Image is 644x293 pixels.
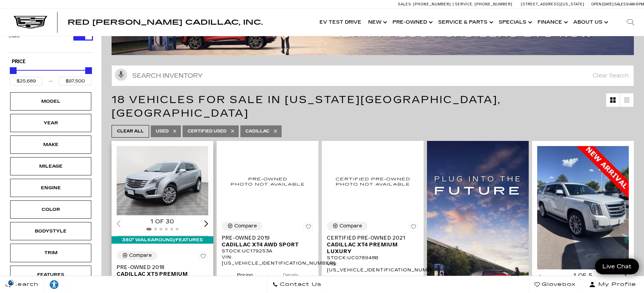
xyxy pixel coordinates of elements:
span: Pre-Owned 2018 [117,264,203,271]
img: Cadillac Dark Logo with Cadillac White Text [14,16,47,29]
a: Service: [PHONE_NUMBER] [453,2,514,6]
div: Model [34,98,68,105]
div: MileageMileage [10,157,91,175]
a: New [365,9,389,36]
a: Finance [534,9,570,36]
a: Contact Us [267,276,327,293]
div: Search [617,9,644,36]
div: Trim [34,249,68,257]
span: Live Chat [599,263,635,270]
span: [PHONE_NUMBER] [413,2,451,6]
div: 1 of 5 [537,272,629,279]
button: Compare Vehicle [117,251,157,260]
a: Grid View [606,93,620,107]
button: Save Vehicle [408,222,419,235]
span: Certified Used [188,127,226,136]
span: Search [10,280,39,289]
span: Certified Pre-Owned 2021 [327,235,413,241]
button: Open user profile menu [581,276,644,293]
div: TrimTrim [10,244,91,262]
span: Service: [455,2,474,6]
a: Service & Parts [435,9,495,36]
div: Explore your accessibility options [44,279,64,290]
img: 2019 Cadillac XT4 AWD Sport [222,146,313,217]
input: Minimum [10,77,43,86]
div: 1 / 2 [537,146,630,269]
div: 360° WalkAround/Features [112,236,213,244]
div: FeaturesFeatures [10,266,91,284]
a: Glovebox [529,276,581,293]
span: Cadillac XT4 AWD Sport [222,241,308,248]
a: EV Test Drive [316,9,365,36]
h5: Price [12,59,90,65]
a: Pre-Owned 2019Cadillac XT4 AWD Sport [222,235,313,248]
div: Next slide [204,220,208,227]
div: ColorColor [10,200,91,219]
span: Red [PERSON_NAME] Cadillac, Inc. [68,18,263,26]
a: Pre-Owned [389,9,435,36]
a: Red [PERSON_NAME] Cadillac, Inc. [68,19,263,26]
div: EngineEngine [10,179,91,197]
div: Color [34,206,68,213]
div: Compare [129,252,152,259]
div: VIN: [US_VEHICLE_IDENTIFICATION_NUMBER] [222,254,313,266]
span: 9 AM-6 PM [626,2,644,6]
div: 1 of 30 [117,218,208,225]
span: Sales: [614,2,626,6]
div: Minimum Price [10,67,17,74]
span: Cadillac XT5 Premium Luxury AWD [117,271,203,284]
section: Click to Open Cookie Consent Modal [3,279,19,286]
div: ModelModel [10,92,91,111]
div: Stock : UC179253A [222,248,313,254]
img: Opt-Out Icon [3,279,19,286]
div: Make [34,141,68,148]
a: Live Chat [595,259,639,274]
button: pricing tab [330,273,370,288]
input: Maximum [59,77,92,86]
span: My Profile [596,280,636,289]
button: Compare Vehicle [327,222,367,230]
div: Year [34,119,68,127]
div: BodystyleBodystyle [10,222,91,240]
span: Open [DATE] [591,2,614,6]
img: 2018 Cadillac Escalade Luxury 1 [537,146,630,269]
a: Sales: [PHONE_NUMBER] [398,2,453,6]
div: 1 / 2 [117,146,209,216]
div: Bodystyle [34,227,68,235]
div: Engine [34,184,68,192]
span: Cadillac XT4 Premium Luxury [327,241,413,255]
div: Mileage [34,163,68,170]
span: [PHONE_NUMBER] [475,2,512,6]
button: Compare Vehicle [222,222,262,230]
span: Contact Us [278,280,321,289]
input: Search Inventory [112,65,634,86]
div: Maximum Price [85,67,92,74]
a: Certified Pre-Owned 2021Cadillac XT4 Premium Luxury [327,235,419,255]
div: Compare [339,223,362,229]
button: Save Vehicle [198,251,208,264]
img: 2018 Cadillac XT5 Premium Luxury AWD 1 [117,146,209,216]
div: Compare [234,223,257,229]
div: Stock : UC078948B [327,255,419,261]
a: Explore your accessibility options [44,276,65,293]
a: [STREET_ADDRESS][US_STATE] [521,2,585,6]
button: pricing tab [225,266,265,281]
a: Pre-Owned 2018Cadillac XT5 Premium Luxury AWD [117,264,208,284]
div: Next slide [625,274,629,281]
span: Used [156,127,169,136]
button: details tab [271,266,310,281]
a: Specials [495,9,534,36]
img: 2021 Cadillac XT4 Premium Luxury [327,146,419,217]
svg: Click to toggle on voice search [115,69,127,81]
div: Price [10,65,92,86]
span: 18 Vehicles for Sale in [US_STATE][GEOGRAPHIC_DATA], [GEOGRAPHIC_DATA] [112,94,501,119]
span: Cadillac [245,127,269,136]
div: MakeMake [10,136,91,154]
button: details tab [376,273,415,288]
div: Features [34,271,68,278]
a: About Us [570,9,610,36]
div: VIN: [US_VEHICLE_IDENTIFICATION_NUMBER] [327,261,419,273]
button: Save Vehicle [303,222,313,235]
div: YearYear [10,114,91,132]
